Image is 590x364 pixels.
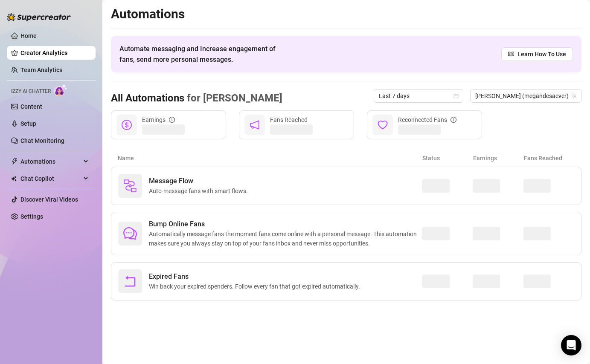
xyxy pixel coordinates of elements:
a: Setup [20,120,36,127]
div: Open Intercom Messenger [561,335,581,355]
span: Automations [20,155,81,168]
a: Creator Analytics [20,46,89,60]
span: heart [378,120,388,130]
h3: All Automations [111,92,282,105]
h2: Automations [111,6,581,22]
span: notification [250,120,260,130]
span: Izzy AI Chatter [11,87,51,95]
span: info-circle [169,117,175,123]
span: Learn How To Use [517,49,566,59]
span: team [572,93,577,98]
a: Content [20,103,42,110]
article: Status [422,153,473,163]
span: Fans Reached [270,116,308,123]
a: Settings [20,213,43,220]
span: Last 7 days [379,90,458,102]
a: Discover Viral Videos [20,196,78,203]
img: logo-BBDzfeDw.svg [7,13,71,21]
article: Fans Reached [524,153,575,163]
span: Bump Online Fans [149,219,422,229]
img: svg%3e [123,179,137,193]
span: Expired Fans [149,272,363,282]
img: Chat Copilot [11,176,17,182]
span: thunderbolt [11,158,18,165]
a: Learn How To Use [501,47,573,61]
span: rollback [123,274,137,288]
a: Home [20,32,37,39]
span: comment [123,227,137,240]
img: AI Chatter [54,84,67,96]
span: info-circle [450,117,456,123]
span: read [508,51,514,57]
span: Chat Copilot [20,172,81,185]
span: Automate messaging and Increase engagement of fans, send more personal messages. [119,43,284,65]
a: Chat Monitoring [20,137,64,144]
span: Message Flow [149,176,251,186]
span: dollar [122,120,132,130]
a: Team Analytics [20,66,62,73]
div: Earnings [142,115,175,124]
span: Automatically message fans the moment fans come online with a personal message. This automation m... [149,229,422,248]
div: Reconnected Fans [398,115,456,124]
span: for [PERSON_NAME] [184,92,282,104]
span: Megan (megandesaever) [475,90,576,102]
span: Win back your expired spenders. Follow every fan that got expired automatically. [149,282,363,291]
article: Name [118,153,422,163]
span: calendar [453,93,459,98]
article: Earnings [473,153,524,163]
span: Auto-message fans with smart flows. [149,186,251,196]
